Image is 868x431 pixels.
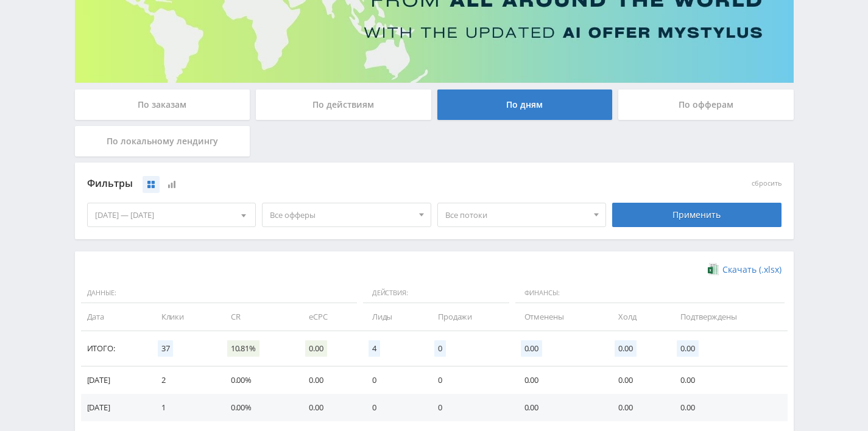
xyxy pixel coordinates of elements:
[270,203,412,226] span: Все офферы
[606,303,668,331] td: Холд
[87,175,607,193] div: Фильтры
[445,203,588,226] span: Все потоки
[81,394,149,421] td: [DATE]
[360,303,426,331] td: Лиды
[256,89,431,120] div: По действиям
[360,394,426,421] td: 0
[512,366,607,394] td: 0.00
[426,394,512,421] td: 0
[81,331,149,366] td: Итого:
[75,89,250,120] div: По заказам
[434,340,446,357] span: 0
[668,394,787,421] td: 0.00
[75,126,250,156] div: По локальному лендингу
[297,366,360,394] td: 0.00
[158,340,174,357] span: 37
[426,366,512,394] td: 0
[512,394,607,421] td: 0.00
[708,264,781,276] a: Скачать (.xlsx)
[521,340,542,357] span: 0.00
[668,303,787,331] td: Подтверждены
[515,283,785,304] span: Финансы:
[606,366,668,394] td: 0.00
[149,303,219,331] td: Клики
[618,89,794,120] div: По офферам
[297,394,360,421] td: 0.00
[360,366,426,394] td: 0
[88,203,256,226] div: [DATE] — [DATE]
[612,203,782,227] div: Применить
[615,340,636,357] span: 0.00
[219,394,297,421] td: 0.00%
[149,394,219,421] td: 1
[437,89,613,120] div: По дням
[149,366,219,394] td: 2
[305,340,326,357] span: 0.00
[363,283,509,304] span: Действия:
[752,180,782,187] button: сбросить
[722,265,782,275] span: Скачать (.xlsx)
[219,366,297,394] td: 0.00%
[81,366,149,394] td: [DATE]
[512,303,607,331] td: Отменены
[227,340,259,357] span: 10.81%
[369,340,380,357] span: 4
[297,303,360,331] td: eCPC
[677,340,698,357] span: 0.00
[426,303,512,331] td: Продажи
[708,263,718,275] img: xlsx
[81,283,357,304] span: Данные:
[81,303,149,331] td: Дата
[219,303,297,331] td: CR
[606,394,668,421] td: 0.00
[668,366,787,394] td: 0.00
